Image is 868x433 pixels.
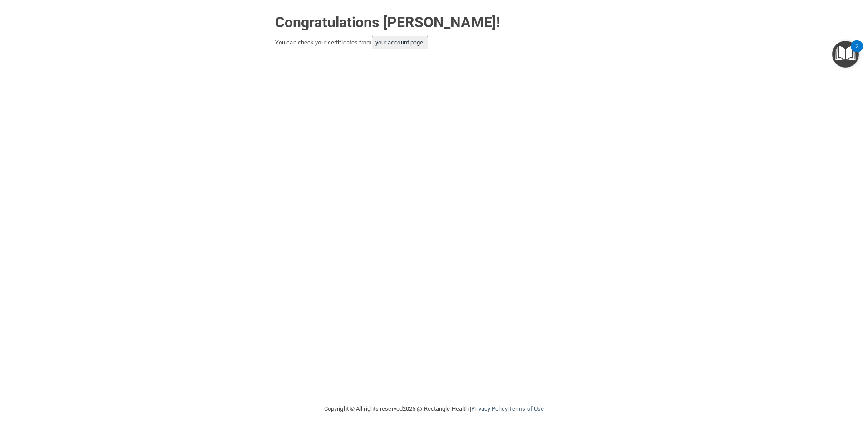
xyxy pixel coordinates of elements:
[375,39,425,46] a: your account page!
[275,14,500,31] strong: Congratulations [PERSON_NAME]!
[855,46,858,58] div: 2
[832,41,859,68] button: Open Resource Center, 2 new notifications
[372,36,429,49] button: your account page!
[268,394,600,423] div: Copyright © All rights reserved 2025 @ Rectangle Health | |
[275,36,593,49] div: You can check your certificates from
[471,405,507,412] a: Privacy Policy
[509,405,544,412] a: Terms of Use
